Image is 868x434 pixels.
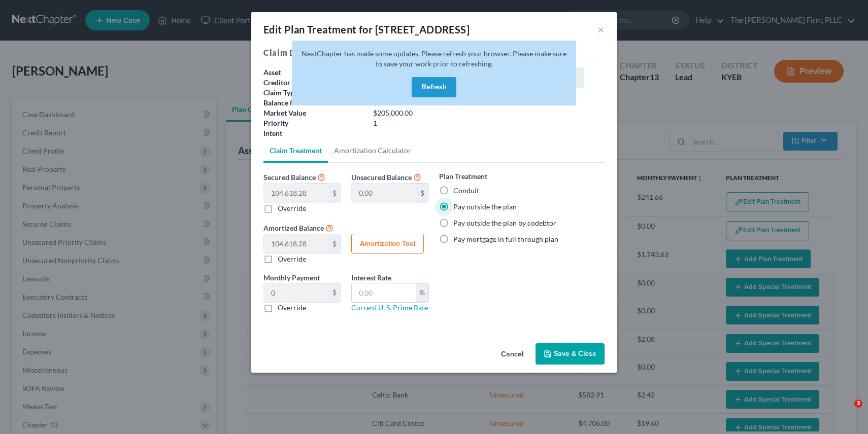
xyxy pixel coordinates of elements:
[351,303,428,312] a: Current U. S. Prime Rate
[328,234,341,254] div: $
[412,77,456,97] button: Refresh
[351,272,391,283] label: Interest Rate
[278,203,306,213] label: Override
[258,98,368,108] div: Balance from Sch. D
[352,184,416,203] input: 0.00
[278,303,306,313] label: Override
[352,283,416,303] input: 0.00
[278,254,306,264] label: Override
[351,173,412,182] span: Unsecured Balance
[258,78,368,88] div: Creditor
[439,171,487,182] label: Plan Treatment
[351,234,424,254] button: Amortization Tool
[833,400,858,424] iframe: Intercom live chat
[536,343,605,365] button: Save & Close
[493,344,531,365] button: Cancel
[453,202,517,212] label: Pay outside the plan
[258,67,368,78] div: Asset
[263,22,470,37] div: Edit Plan Treatment for [STREET_ADDRESS]
[258,88,368,98] div: Claim Type
[302,49,566,68] span: NextChapter has made some updates. Please refresh your browser. Please make sure to save your wor...
[258,128,368,138] div: Intent
[368,118,522,128] div: 1
[453,186,479,196] label: Conduit
[328,184,341,203] div: $
[264,234,328,254] input: 0.00
[328,138,417,163] a: Amortization Calculator
[416,184,428,203] div: $
[263,224,324,232] span: Amortized Balance
[597,23,605,35] button: ×
[416,283,428,303] div: %
[328,283,341,303] div: $
[264,184,328,203] input: 0.00
[258,118,368,128] div: Priority
[264,283,328,303] input: 0.00
[263,138,328,163] a: Claim Treatment
[263,173,316,182] span: Secured Balance
[263,47,605,59] h5: Claim Details
[453,234,558,244] label: Pay mortgage in full through plan
[258,108,368,118] div: Market Value
[453,218,556,228] label: Pay outside the plan by codebtor
[263,272,320,283] label: Monthly Payment
[854,400,862,408] span: 3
